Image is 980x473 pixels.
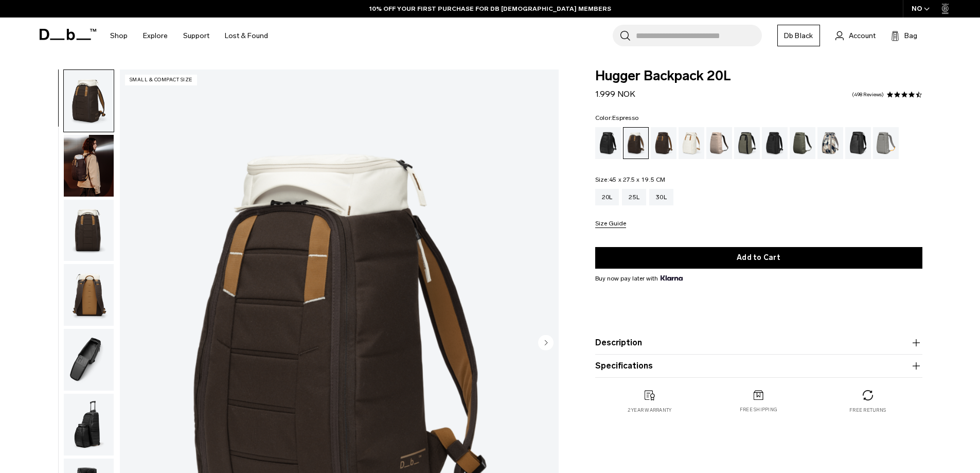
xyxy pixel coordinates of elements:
button: Bag [891,29,917,42]
a: Moss Green [790,127,815,159]
img: Hugger Backpack 20L Cappuccino [64,70,114,132]
button: Hugger Backpack 20L Cappuccino [63,134,114,197]
legend: Color: [595,115,639,121]
span: 45 x 27.5 x 19.5 CM [609,176,666,183]
button: Hugger Backpack 20L Cappuccino [63,264,114,326]
a: Shop [110,17,128,54]
a: Charcoal Grey [762,127,788,159]
span: Espresso [612,114,638,121]
a: Account [835,29,876,42]
a: Forest Green [734,127,760,159]
button: Next slide [538,335,554,352]
img: Hugger Backpack 20L Cappuccino [64,264,114,326]
button: Hugger Backpack 20L Cappuccino [63,328,114,391]
span: Buy now pay later with [595,274,683,283]
a: 25L [622,189,646,205]
img: Hugger Backpack 20L Cappuccino [64,135,114,197]
span: Bag [904,30,917,41]
p: Free returns [849,407,886,414]
a: Lost & Found [225,17,268,54]
a: Reflective Black [845,127,871,159]
a: 30L [649,189,673,205]
a: Sand Grey [873,127,899,159]
button: Hugger Backpack 20L Cappuccino [63,199,114,262]
a: 20L [595,189,619,205]
a: Support [183,17,209,54]
nav: Main Navigation [102,17,276,54]
p: 2 year warranty [628,407,672,414]
p: Small & Compact Size [125,75,197,85]
button: Add to Cart [595,247,922,269]
p: Free shipping [740,406,777,413]
a: Cappuccino [623,127,649,159]
a: 10% OFF YOUR FIRST PURCHASE FOR DB [DEMOGRAPHIC_DATA] MEMBERS [369,4,611,13]
button: Size Guide [595,220,626,228]
a: Espresso [651,127,676,159]
a: Black Out [595,127,621,159]
span: 1.999 NOK [595,89,635,99]
button: Hugger Backpack 20L Cappuccino [63,69,114,132]
a: Oatmilk [679,127,704,159]
a: Db Black [777,25,820,46]
a: 498 reviews [852,92,884,97]
legend: Size: [595,177,666,183]
button: Hugger Backpack 20L Cappuccino [63,393,114,456]
span: Hugger Backpack 20L [595,69,922,83]
img: Hugger Backpack 20L Cappuccino [64,200,114,261]
a: Explore [143,17,168,54]
a: Fogbow Beige [706,127,732,159]
button: Specifications [595,360,922,372]
button: Description [595,337,922,349]
a: Line Cluster [817,127,843,159]
img: {"height" => 20, "alt" => "Klarna"} [661,275,683,281]
span: Account [849,30,876,41]
img: Hugger Backpack 20L Cappuccino [64,394,114,456]
img: Hugger Backpack 20L Cappuccino [64,329,114,391]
